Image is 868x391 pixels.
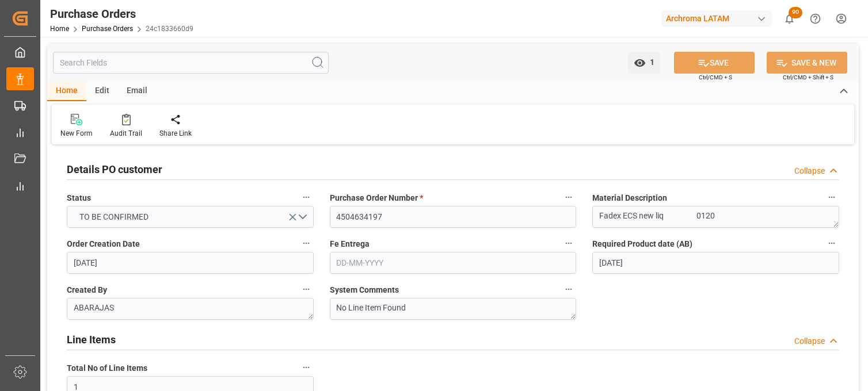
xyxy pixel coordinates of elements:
textarea: Fadex ECS new liq 0120 [592,206,839,228]
span: Order Creation Date [67,238,140,250]
span: Created By [67,284,107,296]
input: DD-MM-YYYY [592,252,839,274]
button: SAVE [674,52,755,74]
button: Total No of Line Items [299,360,314,375]
button: open menu [67,206,314,228]
div: Archroma LATAM [661,10,772,27]
button: Required Product date (AB) [824,236,839,251]
input: Search Fields [53,52,329,74]
div: Collapse [794,165,825,177]
textarea: ABARAJAS [67,298,314,320]
button: Created By [299,282,314,297]
button: show 90 new notifications [776,6,802,32]
button: Status [299,190,314,205]
span: Status [67,192,91,204]
button: Purchase Order Number * [561,190,576,205]
div: Email [118,82,156,101]
div: Home [47,82,86,101]
input: DD-MM-YYYY [330,252,577,274]
textarea: No Line Item Found [330,298,577,320]
div: Audit Trail [110,128,142,139]
div: Edit [86,82,118,101]
span: 90 [789,7,802,18]
button: Order Creation Date [299,236,314,251]
span: Purchase Order Number [330,192,423,204]
button: Fe Entrega [561,236,576,251]
h2: Line Items [67,332,116,347]
input: DD-MM-YYYY [67,252,314,274]
span: Required Product date (AB) [592,238,692,250]
a: Home [50,25,69,33]
span: Material Description [592,192,667,204]
span: 1 [646,57,654,67]
div: Collapse [794,335,825,347]
span: Total No of Line Items [67,362,147,374]
div: Purchase Orders [50,5,193,22]
div: New Form [60,128,93,139]
button: Material Description [824,190,839,205]
button: Archroma LATAM [661,7,776,29]
button: System Comments [561,282,576,297]
div: Share Link [159,128,192,139]
a: Purchase Orders [82,25,133,33]
span: Ctrl/CMD + Shift + S [783,73,833,82]
span: Ctrl/CMD + S [699,73,732,82]
button: Help Center [802,6,828,32]
button: SAVE & NEW [767,52,847,74]
span: System Comments [330,284,399,296]
span: Fe Entrega [330,238,370,250]
h2: Details PO customer [67,162,162,177]
button: open menu [628,52,660,74]
span: TO BE CONFIRMED [74,211,154,223]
